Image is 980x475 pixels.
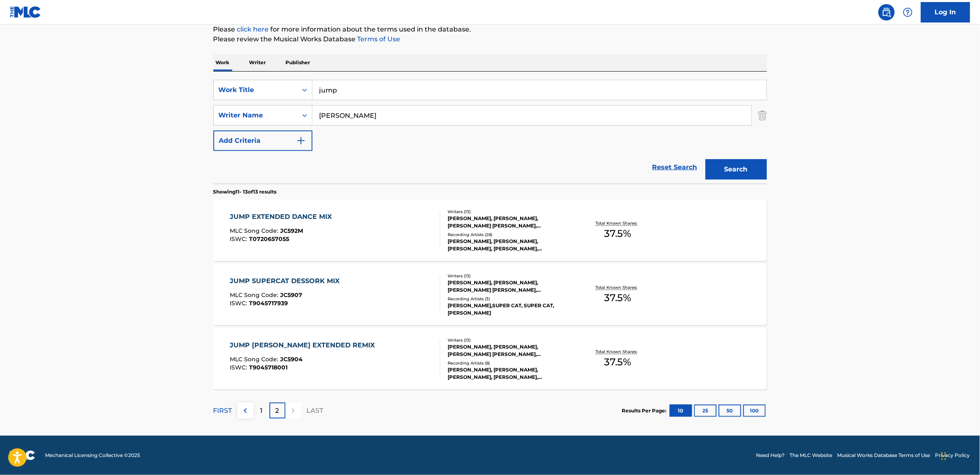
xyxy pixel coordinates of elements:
[448,209,572,215] div: Writers ( 13 )
[448,296,572,302] div: Recording Artists ( 3 )
[670,405,692,417] button: 10
[604,290,631,305] span: 37.5 %
[448,360,572,366] div: Recording Artists ( 8 )
[230,364,249,371] span: ISWC :
[596,349,640,355] p: Total Known Shares:
[213,131,312,151] button: Add Criteria
[882,7,892,17] img: search
[230,276,344,286] div: JUMP SUPERCAT DESSORK MIX
[230,291,280,299] span: MLC Song Code :
[307,406,324,416] p: LAST
[213,34,767,44] p: Please review the Musical Works Database
[942,444,946,468] div: Drag
[448,302,572,317] div: [PERSON_NAME],SUPER CAT, SUPER CAT, [PERSON_NAME]
[900,4,916,20] div: Help
[604,226,631,241] span: 37.5 %
[280,227,303,234] span: JC592M
[213,264,767,325] a: JUMP SUPERCAT DESSORK MIXMLC Song Code:JC5907ISWC:T9045717939Writers (13)[PERSON_NAME], [PERSON_N...
[230,356,280,363] span: MLC Song Code :
[230,212,336,222] div: JUMP EXTENDED DANCE MIX
[213,188,277,196] p: Showing 11 - 13 of 13 results
[213,25,767,34] p: Please for more information about the terms used in the database.
[694,405,717,417] button: 25
[743,405,766,417] button: 100
[213,406,232,416] p: FIRST
[758,105,767,126] img: Delete Criterion
[230,299,249,307] span: ISWC :
[790,452,833,459] a: The MLC Website
[230,227,280,234] span: MLC Song Code :
[280,291,302,299] span: JC5907
[280,356,303,363] span: JC5904
[596,220,640,226] p: Total Known Shares:
[249,364,287,371] span: T9045718001
[448,279,572,294] div: [PERSON_NAME], [PERSON_NAME], [PERSON_NAME] [PERSON_NAME], [PERSON_NAME], [PERSON_NAME], [PERSON_...
[604,355,631,369] span: 37.5 %
[448,343,572,358] div: [PERSON_NAME], [PERSON_NAME], [PERSON_NAME] [PERSON_NAME], [PERSON_NAME], [PERSON_NAME], [PERSON_...
[648,158,702,176] a: Reset Search
[10,6,41,18] img: MLC Logo
[213,54,232,71] p: Work
[213,200,767,261] a: JUMP EXTENDED DANCE MIXMLC Song Code:JC592MISWC:T0720657055Writers (13)[PERSON_NAME], [PERSON_NAM...
[276,406,279,416] p: 2
[230,340,379,350] div: JUMP [PERSON_NAME] EXTENDED REMIX
[837,452,930,459] a: Musical Works Database Terms of Use
[249,299,288,307] span: T9045717939
[935,452,970,459] a: Privacy Policy
[448,337,572,343] div: Writers ( 13 )
[45,452,140,459] span: Mechanical Licensing Collective © 2025
[448,238,572,252] div: [PERSON_NAME], [PERSON_NAME], [PERSON_NAME], [PERSON_NAME], [PERSON_NAME]
[230,235,249,243] span: ISWC :
[706,159,767,180] button: Search
[296,136,306,146] img: 9d2ae6d4665cec9f34b9.svg
[247,54,269,71] p: Writer
[939,436,980,475] iframe: Chat Widget
[719,405,741,417] button: 50
[448,366,572,381] div: [PERSON_NAME], [PERSON_NAME], [PERSON_NAME], [PERSON_NAME], [PERSON_NAME]
[219,85,292,95] div: Work Title
[921,2,970,23] a: Log In
[448,215,572,230] div: [PERSON_NAME], [PERSON_NAME], [PERSON_NAME] [PERSON_NAME], [PERSON_NAME], [PERSON_NAME], [PERSON_...
[356,35,401,43] a: Terms of Use
[448,273,572,279] div: Writers ( 13 )
[878,4,895,20] a: Public Search
[283,54,313,71] p: Publisher
[756,452,785,459] a: Need Help?
[237,25,269,33] a: click here
[448,232,572,238] div: Recording Artists ( 28 )
[240,406,250,416] img: left
[213,328,767,389] a: JUMP [PERSON_NAME] EXTENDED REMIXMLC Song Code:JC5904ISWC:T9045718001Writers (13)[PERSON_NAME], [...
[260,406,263,416] p: 1
[596,284,640,290] p: Total Known Shares:
[903,7,913,17] img: help
[249,235,289,243] span: T0720657055
[10,450,35,460] img: logo
[213,80,767,184] form: Search Form
[622,407,669,414] p: Results Per Page:
[219,110,292,120] div: Writer Name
